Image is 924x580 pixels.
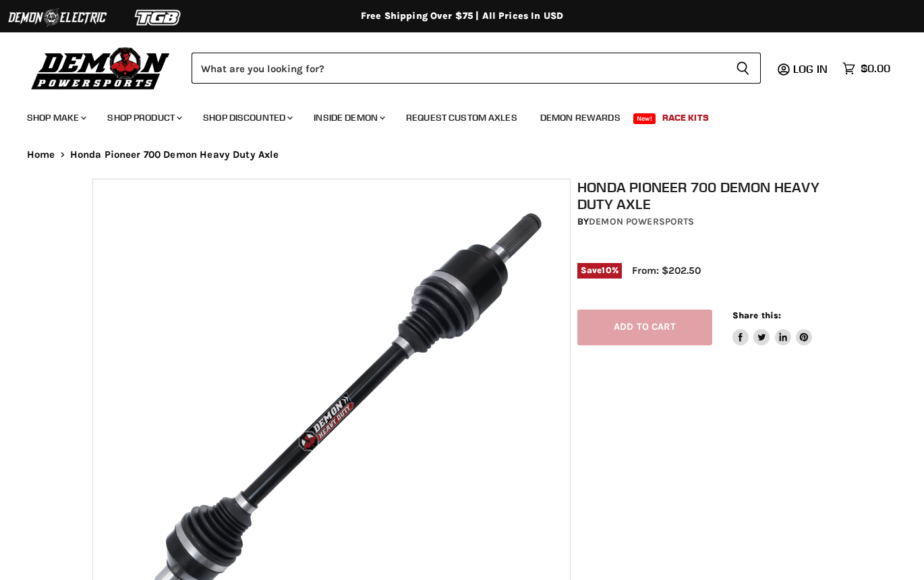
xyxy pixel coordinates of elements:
[732,310,813,345] aside: Share this:
[577,179,838,212] h1: Honda Pioneer 700 Demon Heavy Duty Axle
[577,263,622,278] span: Save %
[304,104,393,132] a: Inside Demon
[193,104,301,132] a: Shop Discounted
[732,310,781,320] span: Share this:
[725,53,761,84] button: Search
[396,104,527,132] a: Request Custom Axles
[632,264,701,277] span: From: $202.50
[17,98,887,132] ul: Main menu
[633,113,656,124] span: New!
[793,62,828,76] span: Log in
[192,53,725,84] input: Search
[17,104,94,132] a: Shop Make
[530,104,631,132] a: Demon Rewards
[27,149,55,161] a: Home
[787,63,836,75] a: Log in
[108,5,209,30] img: TGB Logo 2
[27,44,175,92] img: Demon Powersports
[836,59,897,78] a: $0.00
[602,265,611,275] span: 10
[7,5,108,30] img: Demon Electric Logo 2
[192,53,761,84] form: Product
[589,216,694,227] a: Demon Powersports
[70,149,279,161] span: Honda Pioneer 700 Demon Heavy Duty Axle
[577,214,838,229] div: by
[97,104,190,132] a: Shop Product
[652,104,719,132] a: Race Kits
[861,62,890,75] span: $0.00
